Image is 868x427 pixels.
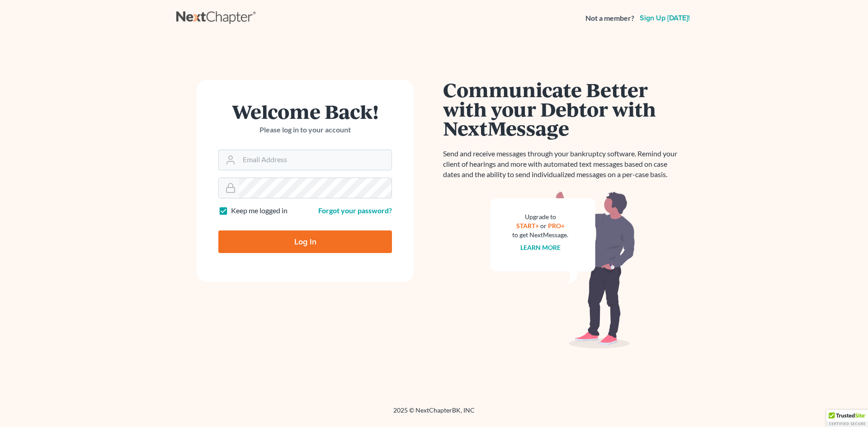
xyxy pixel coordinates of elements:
[540,222,547,230] span: or
[443,149,683,180] p: Send and receive messages through your bankruptcy software. Remind your client of hearings and mo...
[218,102,392,121] h1: Welcome Back!
[826,410,868,427] div: TrustedSite Certified
[638,14,692,22] a: Sign up [DATE]!
[512,212,568,221] div: Upgrade to
[443,80,683,138] h1: Communicate Better with your Debtor with NextMessage
[218,125,392,135] p: Please log in to your account
[516,222,539,230] a: START+
[491,191,635,349] img: nextmessage_bg-59042aed3d76b12b5cd301f8e5b87938c9018125f34e5fa2b7a6b67550977c72.svg
[548,222,565,230] a: PRO+
[520,244,561,251] a: Learn more
[585,13,634,23] strong: Not a member?
[318,206,392,215] a: Forgot your password?
[231,206,288,216] label: Keep me logged in
[512,230,568,239] div: to get NextMessage.
[176,406,692,422] div: 2025 © NextChapterBK, INC
[239,150,392,170] input: Email Address
[218,230,392,253] input: Log In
